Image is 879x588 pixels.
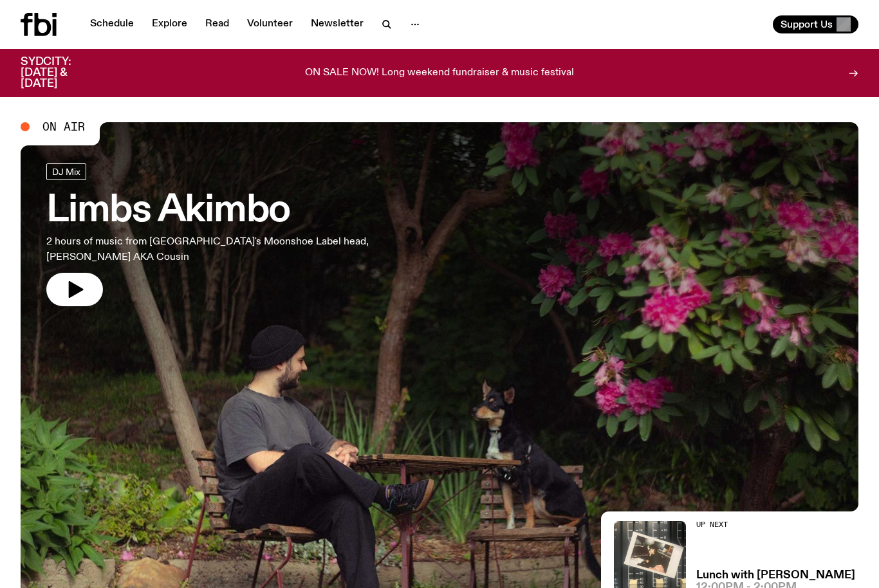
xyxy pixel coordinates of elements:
h3: Limbs Akimbo [46,193,376,229]
h3: SYDCITY: [DATE] & [DATE] [21,57,103,89]
a: Newsletter [303,15,371,33]
button: Support Us [773,15,858,33]
span: On Air [42,121,85,133]
p: ON SALE NOW! Long weekend fundraiser & music festival [305,68,574,79]
a: Explore [144,15,195,33]
h2: Up Next [696,521,855,528]
a: Lunch with [PERSON_NAME] [696,570,855,581]
a: Limbs Akimbo2 hours of music from [GEOGRAPHIC_DATA]'s Moonshoe Label head, [PERSON_NAME] AKA Cousin [46,163,376,306]
a: Volunteer [239,15,301,33]
a: Read [198,15,237,33]
a: Schedule [82,15,142,33]
a: DJ Mix [46,163,86,180]
p: 2 hours of music from [GEOGRAPHIC_DATA]'s Moonshoe Label head, [PERSON_NAME] AKA Cousin [46,234,376,265]
span: Support Us [781,19,833,30]
span: DJ Mix [52,167,80,176]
